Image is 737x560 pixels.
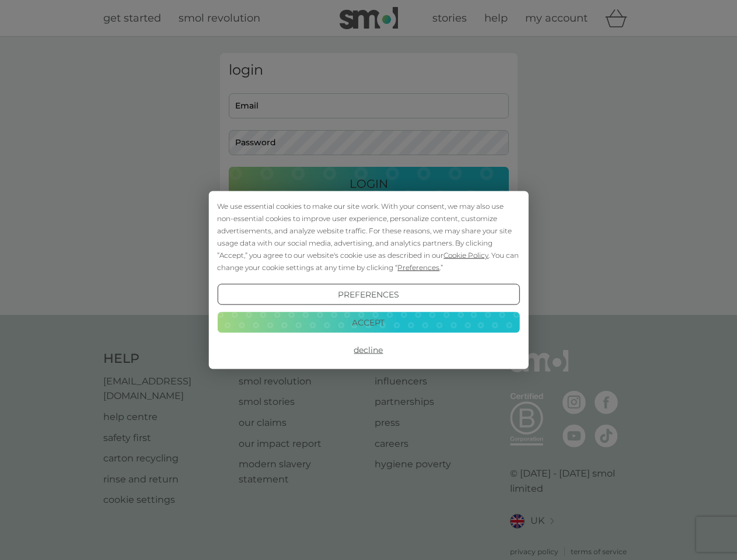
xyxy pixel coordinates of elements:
[217,339,519,360] button: Decline
[217,200,519,274] div: We use essential cookies to make our site work. With your consent, we may also use non-essential ...
[208,191,528,369] div: Cookie Consent Prompt
[443,251,488,260] span: Cookie Policy
[217,284,519,305] button: Preferences
[217,311,519,332] button: Accept
[397,263,439,272] span: Preferences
